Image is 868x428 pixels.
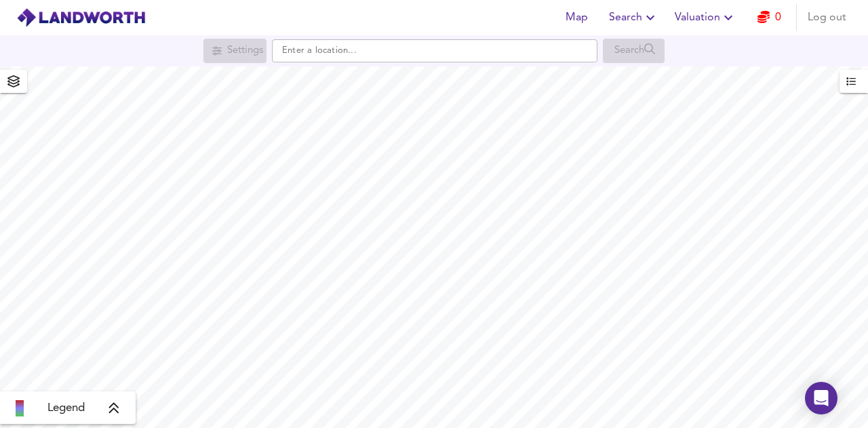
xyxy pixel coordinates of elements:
input: Enter a location... [272,39,597,62]
span: Log out [808,8,846,27]
button: Search [604,4,664,31]
span: Search [609,8,658,27]
img: logo [16,7,146,28]
div: Search for a location first or explore the map [603,39,665,63]
span: Map [560,8,593,27]
button: Log out [802,4,852,31]
div: Open Intercom Messenger [805,382,837,414]
button: 0 [747,4,791,31]
span: Legend [47,400,85,416]
span: Valuation [675,8,736,27]
button: Map [555,4,598,31]
a: 0 [757,8,781,27]
div: Search for a location first or explore the map [203,39,267,63]
button: Valuation [669,4,742,31]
